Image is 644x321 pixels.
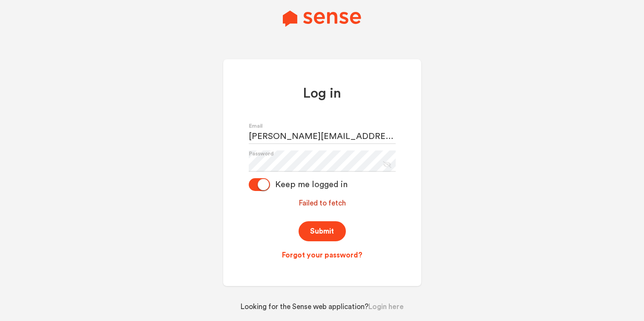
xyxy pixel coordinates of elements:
[270,179,348,190] div: Keep me logged in
[283,10,361,26] img: Sense Logo
[249,85,396,102] h1: Log in
[368,303,404,310] a: Login here
[249,198,396,208] div: Failed to fetch
[249,250,396,260] a: Forgot your password?
[221,295,423,312] div: Looking for the Sense web application?
[299,221,346,241] button: Submit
